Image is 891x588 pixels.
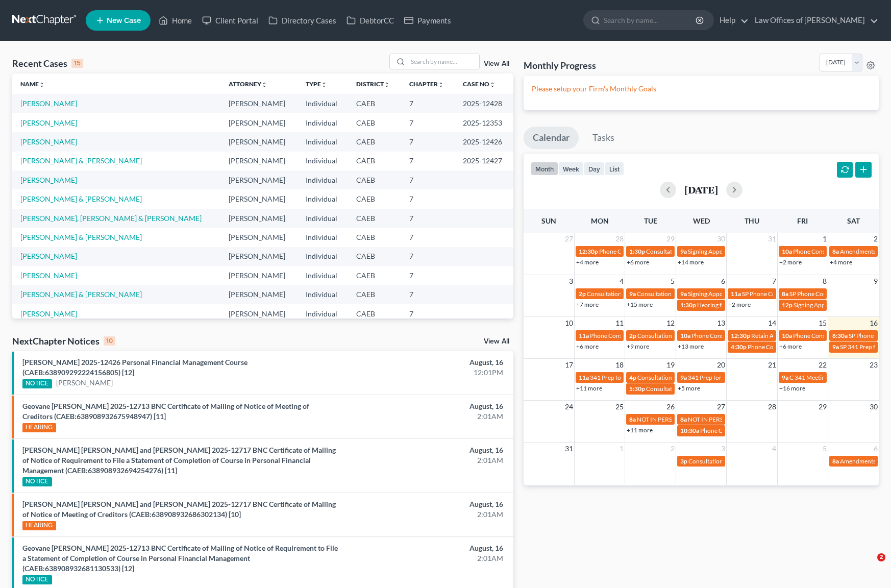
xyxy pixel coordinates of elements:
a: Chapterunfold_more [409,80,444,88]
td: 7 [401,132,455,151]
td: CAEB [348,266,401,285]
span: Phone Consultation for [PERSON_NAME] [748,343,859,351]
i: unfold_more [39,82,45,88]
span: Consultation for [PERSON_NAME] [587,290,680,298]
span: 15 [818,317,828,329]
a: +9 more [627,342,649,350]
a: Geovane [PERSON_NAME] 2025-12713 BNC Certificate of Mailing of Notice of Meeting of Creditors (CA... [22,402,309,421]
a: Attorneyunfold_more [229,80,267,88]
button: week [558,162,584,176]
a: [PERSON_NAME] & [PERSON_NAME] [20,194,142,203]
span: 11a [579,332,589,339]
span: Phone Consultation for [PERSON_NAME] [590,332,701,339]
a: +14 more [678,258,704,266]
a: Payments [399,11,456,30]
div: 10 [104,336,115,346]
div: 12:01PM [350,367,503,378]
a: +4 more [576,258,599,266]
span: 16 [869,317,879,329]
a: +13 more [678,342,704,350]
span: NOT IN PERSON APPTS. [688,415,753,423]
span: Tue [644,216,657,225]
a: +5 more [678,384,700,392]
span: 4:30p [731,343,747,351]
td: [PERSON_NAME] [220,152,298,170]
span: 10a [680,332,690,339]
a: Districtunfold_more [356,80,390,88]
span: 11a [579,374,589,381]
td: [PERSON_NAME] [220,285,298,304]
td: CAEB [348,228,401,247]
a: +6 more [779,342,802,350]
span: Signing Appointment for [PERSON_NAME], [PERSON_NAME] [688,290,853,298]
td: Individual [298,266,348,285]
span: 2p [579,290,586,298]
span: 6 [873,443,879,455]
input: Search by name... [604,11,697,30]
td: Individual [298,170,348,189]
a: [PERSON_NAME] [56,378,113,388]
div: 2:01AM [350,411,503,422]
span: 10 [564,317,574,329]
td: CAEB [348,189,401,208]
span: Consultation for [PERSON_NAME] [637,332,730,339]
i: unfold_more [321,82,327,88]
span: 7 [771,275,777,287]
div: August, 16 [350,401,503,411]
i: unfold_more [384,82,390,88]
span: 341 Prep for Okpaliwu, [PERSON_NAME] & [PERSON_NAME] [590,374,755,381]
a: [PERSON_NAME] [PERSON_NAME] and [PERSON_NAME] 2025-12717 BNC Certificate of Mailing of Notice of ... [22,446,336,475]
span: 11 [614,317,625,329]
a: [PERSON_NAME] [20,99,77,108]
span: 31 [564,443,574,455]
a: Nameunfold_more [20,80,45,88]
td: Individual [298,285,348,304]
td: [PERSON_NAME] [220,189,298,208]
div: August, 16 [350,543,503,553]
td: Individual [298,152,348,170]
a: [PERSON_NAME] & [PERSON_NAME] [20,156,142,165]
span: 25 [614,401,625,413]
td: Individual [298,209,348,228]
td: CAEB [348,209,401,228]
a: View All [484,60,509,67]
div: 2:01AM [350,509,503,520]
td: Individual [298,132,348,151]
a: Home [154,11,197,30]
span: 1 [618,443,625,455]
span: Sat [847,216,860,225]
span: New Case [107,17,141,24]
span: Hearing for [PERSON_NAME] [697,301,777,309]
span: 12:30p [731,332,750,339]
span: 31 [767,233,777,245]
a: +4 more [830,258,852,266]
span: 19 [665,359,676,371]
a: View All [484,338,509,345]
div: 2:01AM [350,553,503,563]
span: 3 [568,275,574,287]
span: Fri [797,216,808,225]
span: 10a [782,248,792,255]
td: 7 [401,209,455,228]
span: 12:30p [579,248,598,255]
span: 8a [782,290,788,298]
h3: Monthly Progress [524,59,596,71]
a: [PERSON_NAME] [20,176,77,184]
a: +15 more [627,301,653,308]
td: [PERSON_NAME] [220,113,298,132]
span: 20 [716,359,726,371]
div: NOTICE [22,477,52,486]
div: August, 16 [350,357,503,367]
td: [PERSON_NAME] [220,132,298,151]
span: 18 [614,359,625,371]
span: 5 [670,275,676,287]
span: Consultation for [PERSON_NAME] [637,374,730,381]
span: 26 [665,401,676,413]
a: [PERSON_NAME] [20,309,77,318]
span: 1:30p [629,248,645,255]
span: Amendments: [840,457,877,465]
a: [PERSON_NAME] [20,271,77,280]
span: Mon [591,216,609,225]
div: August, 16 [350,499,503,509]
span: 29 [665,233,676,245]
